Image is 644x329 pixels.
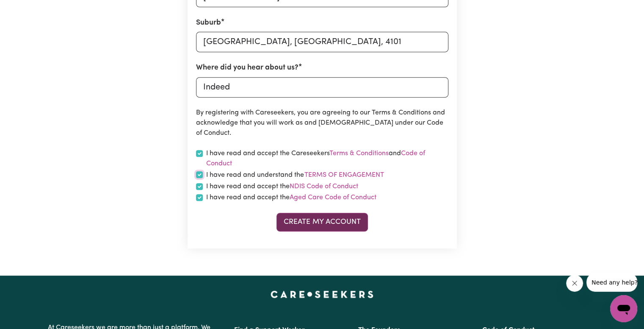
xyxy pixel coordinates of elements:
label: I have read and accept the Careseekers and [206,148,448,169]
iframe: Close message [566,275,583,292]
label: Suburb [196,17,221,28]
a: NDIS Code of Conduct [290,183,358,190]
button: I have read and understand the [304,170,384,181]
label: I have read and accept the [206,181,358,192]
span: Need any help? [5,6,51,13]
a: Aged Care Code of Conduct [290,194,376,201]
label: I have read and accept the [206,192,376,203]
input: e.g. Google, word of mouth etc. [196,77,448,98]
input: e.g. North Bondi, New South Wales [196,32,448,52]
iframe: Button to launch messaging window [610,295,637,322]
label: I have read and understand the [206,170,384,181]
iframe: Message from company [586,273,637,292]
a: Code of Conduct [206,150,425,167]
a: Careseekers home page [271,291,373,298]
button: Create My Account [276,213,368,231]
a: Terms & Conditions [329,150,389,157]
p: By registering with Careseekers, you are agreeing to our Terms & Conditions and acknowledge that ... [196,108,448,138]
label: Where did you hear about us? [196,62,299,73]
